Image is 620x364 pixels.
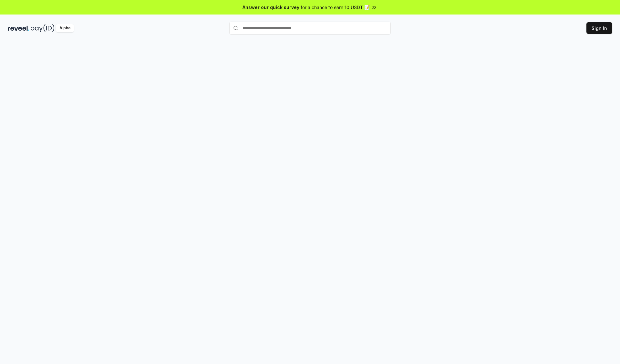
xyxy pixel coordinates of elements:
button: Sign In [586,22,612,34]
span: for a chance to earn 10 USDT 📝 [301,4,370,11]
div: Alpha [56,24,74,32]
span: Answer our quick survey [243,4,299,11]
img: pay_id [31,24,55,32]
img: reveel_dark [8,24,29,32]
